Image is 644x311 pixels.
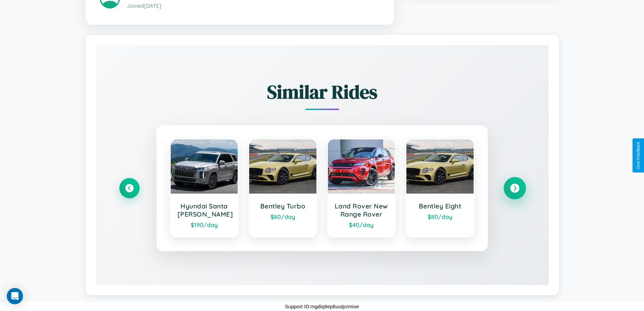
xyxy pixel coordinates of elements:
[7,288,23,304] div: Open Intercom Messenger
[327,139,396,238] a: Land Rover New Range Rover$40/day
[406,139,474,238] a: Bentley Eight$80/day
[127,1,380,11] p: Joined [DATE]
[248,139,317,238] a: Bentley Turbo$80/day
[256,202,310,210] h3: Bentley Turbo
[413,202,467,210] h3: Bentley Eight
[256,213,310,220] div: $ 80 /day
[177,221,231,228] div: $ 190 /day
[636,142,641,169] div: Give Feedback
[119,79,525,105] h2: Similar Rides
[335,202,388,218] h3: Land Rover New Range Rover
[413,213,467,220] div: $ 80 /day
[285,302,359,311] p: Support ID: mgdiq9ep6uutjcrmioe
[335,221,388,228] div: $ 40 /day
[177,202,231,218] h3: Hyundai Santa [PERSON_NAME]
[170,139,239,238] a: Hyundai Santa [PERSON_NAME]$190/day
